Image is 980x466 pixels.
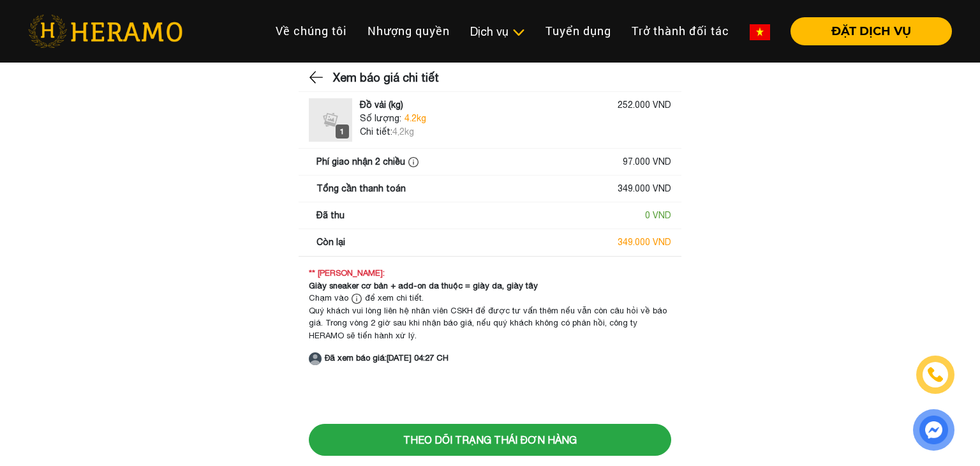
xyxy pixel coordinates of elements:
strong: Giày sneaker cơ bản + add-on da thuộc = giày da, giày tây [309,281,538,290]
div: 349.000 VND [618,182,671,195]
span: 4,2kg [392,126,414,137]
div: Dịch vụ [470,23,525,40]
img: info [408,157,419,167]
button: ĐẶT DỊCH VỤ [791,17,952,45]
a: phone-icon [918,357,953,392]
div: Đã thu [316,209,345,222]
img: subToggleIcon [512,26,525,39]
div: Phí giao nhận 2 chiều [316,155,422,169]
img: back [309,68,325,87]
img: phone-icon [928,368,942,382]
div: 252.000 VND [618,98,671,112]
div: 97.000 VND [623,155,671,169]
img: account [309,352,322,365]
div: Chạm vào để xem chi tiết. [309,292,671,304]
a: ĐẶT DỊCH VỤ [780,26,952,37]
div: Đồ vải (kg) [360,98,403,112]
a: Tuyển dụng [535,17,621,45]
span: Chi tiết: [360,126,392,137]
span: Số lượng: [360,112,401,125]
strong: ** [PERSON_NAME]: [309,268,385,278]
div: 0 VND [645,209,671,222]
a: Nhượng quyền [357,17,460,45]
div: Tổng cần thanh toán [316,182,406,195]
h3: Xem báo giá chi tiết [333,62,439,94]
button: Theo dõi trạng thái đơn hàng [309,424,671,456]
div: Còn lại [316,236,345,249]
img: info [352,294,362,304]
div: Quý khách vui lòng liên hệ nhân viên CSKH để được tư vấn thêm nếu vẫn còn câu hỏi về báo giá. Tro... [309,304,671,342]
div: 349.000 VND [618,236,671,249]
div: 1 [336,124,349,139]
strong: Đã xem báo giá: [DATE] 04:27 CH [325,353,449,363]
img: vn-flag.png [750,24,770,40]
img: heramo-logo.png [28,15,182,48]
a: Về chúng tôi [265,17,357,45]
a: Trở thành đối tác [621,17,739,45]
span: 4.2kg [405,112,426,125]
